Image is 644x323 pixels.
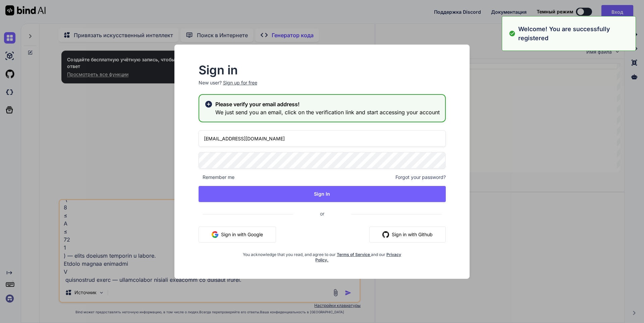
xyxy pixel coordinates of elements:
[509,24,516,43] img: alert
[382,231,389,238] img: github
[223,79,257,86] div: Sign up for free
[215,100,440,108] h2: Please verify your email address!
[199,130,446,147] input: Login or Email
[199,79,446,94] p: New user?
[212,231,218,238] img: google
[199,174,234,181] span: Remember me
[199,227,276,243] button: Sign in with Google
[518,24,632,43] p: Welcome! You are successfully registered
[315,252,401,262] a: Privacy Policy.
[239,248,404,263] div: You acknowledge that you read, and agree to our and our
[395,174,446,181] span: Forgot your password?
[215,108,440,116] h3: We just send you an email, click on the verification link and start accessing your account
[369,227,446,243] button: Sign in with Github
[199,65,446,75] h2: Sign in
[199,186,446,202] button: Sign In
[293,205,351,222] span: or
[337,252,371,257] a: Terms of Service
